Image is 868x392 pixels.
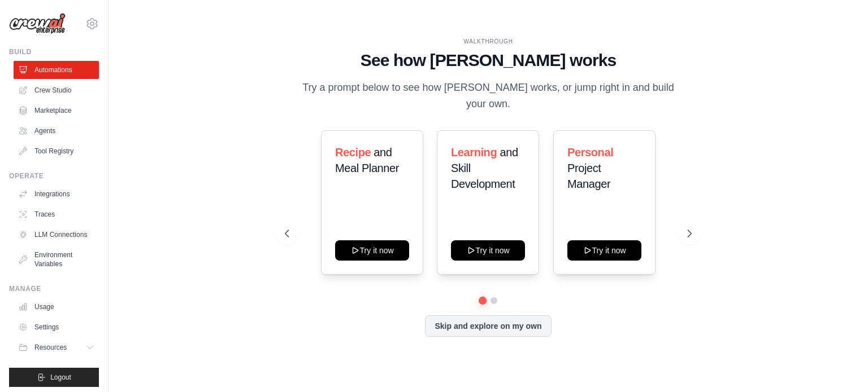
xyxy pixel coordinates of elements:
img: Logo [9,13,66,34]
a: Crew Studio [14,81,99,99]
a: Agents [14,122,99,140]
a: LLM Connections [14,226,99,244]
a: Environment Variables [14,246,99,273]
p: Try a prompt below to see how [PERSON_NAME] works, or jump right in and build your own. [298,80,678,113]
a: Integrations [14,185,99,203]
div: Build [9,47,99,56]
div: Manage [9,284,99,293]
button: Try it now [335,240,409,261]
span: Resources [34,343,67,352]
a: Marketplace [14,102,99,120]
span: Logout [50,373,71,382]
a: Usage [14,298,99,316]
span: Project Manager [567,162,610,190]
a: Tool Registry [14,142,99,160]
button: Try it now [451,240,525,261]
span: Recipe [335,146,371,158]
button: Resources [14,338,99,356]
div: WALKTHROUGH [285,37,692,46]
span: Personal [567,146,613,158]
button: Try it now [567,240,641,261]
div: Operate [9,171,99,180]
h1: See how [PERSON_NAME] works [285,50,692,71]
span: Learning [451,146,497,158]
span: and Skill Development [451,146,518,190]
a: Traces [14,205,99,223]
a: Settings [14,318,99,336]
a: Automations [14,61,99,79]
button: Skip and explore on my own [425,315,551,337]
button: Logout [9,368,99,387]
